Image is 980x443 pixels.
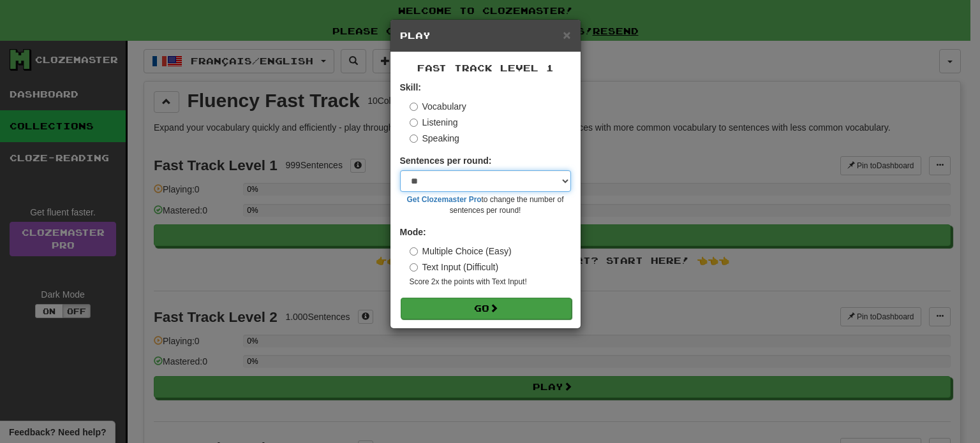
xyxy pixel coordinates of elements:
[400,194,571,216] small: to change the number of sentences per round!
[410,247,418,256] input: Multiple Choice (Easy)
[400,29,571,42] h5: Play
[563,27,570,42] span: ×
[410,116,458,129] label: Listening
[400,227,426,237] strong: Mode:
[410,134,418,143] input: Speaking
[410,103,418,111] input: Vocabulary
[410,261,499,273] label: Text Input (Difficult)
[410,245,512,258] label: Multiple Choice (Easy)
[401,298,572,319] button: Go
[410,100,466,113] label: Vocabulary
[563,28,570,41] button: Close
[400,82,421,92] strong: Skill:
[407,195,482,204] a: Get Clozemaster Pro
[410,263,418,272] input: Text Input (Difficult)
[410,119,418,127] input: Listening
[410,277,571,287] small: Score 2x the points with Text Input !
[417,62,554,73] span: Fast Track Level 1
[410,132,459,145] label: Speaking
[400,154,492,167] label: Sentences per round:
